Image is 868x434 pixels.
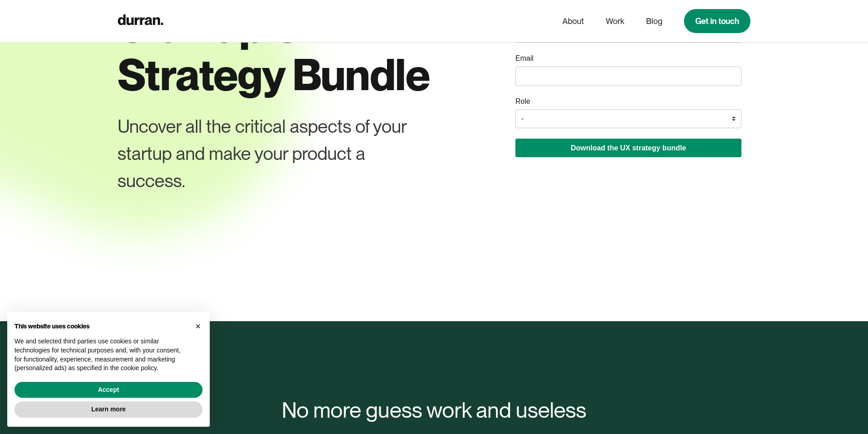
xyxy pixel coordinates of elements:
button: Download the UX strategy bundle [515,139,741,157]
h2: This website uses cookies [14,323,188,330]
p: We and selected third parties use cookies or similar technologies for technical purposes and, wit... [14,337,188,372]
button: Accept [14,382,203,398]
a: Work [606,13,624,30]
div: Uncover all the critical aspects of your startup and make your product a success. [118,113,419,194]
span: × [195,321,201,331]
a: Get in touch [684,9,750,33]
a: Blog [646,13,662,30]
a: home [118,12,163,30]
select: role [515,109,741,128]
a: About [562,13,584,30]
button: Close this notice [191,319,205,333]
input: email [515,67,741,86]
label: Email [515,53,533,63]
h1: Startup UX Strategy Bundle [118,3,452,98]
label: Role [515,96,530,106]
button: Learn more [14,401,203,418]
